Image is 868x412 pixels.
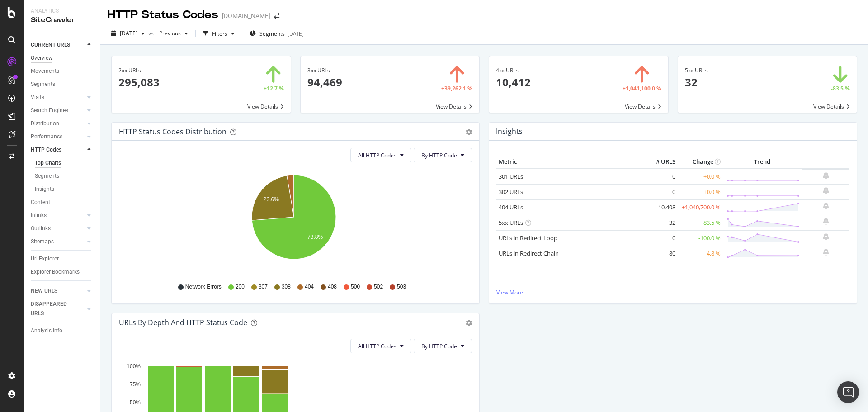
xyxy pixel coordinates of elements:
[259,30,285,38] span: Segments
[374,283,383,291] span: 502
[421,342,457,350] span: By HTTP Code
[282,283,291,291] span: 308
[496,125,523,137] h4: Insights
[642,230,678,246] td: 0
[31,80,94,89] a: Segments
[823,218,829,225] div: bell-plus
[499,172,523,180] a: 301 URLs
[642,215,678,230] td: 32
[466,129,472,135] div: gear
[642,169,678,185] td: 0
[148,29,156,37] span: vs
[31,267,80,277] div: Explorer Bookmarks
[421,152,457,159] span: By HTTP Code
[31,237,85,246] a: Sitemaps
[31,267,94,277] a: Explorer Bookmarks
[35,171,59,181] div: Segments
[642,184,678,199] td: 0
[678,199,723,215] td: +1,040,700.0 %
[108,7,218,23] div: HTTP Status Codes
[31,119,59,128] div: Distribution
[31,198,94,207] a: Content
[496,155,642,169] th: Metric
[823,187,829,194] div: bell-plus
[185,283,222,291] span: Network Errors
[35,158,94,168] a: Top Charts
[31,224,85,233] a: Outlinks
[350,339,411,353] button: All HTTP Codes
[678,215,723,230] td: -83.5 %
[119,318,247,327] div: URLs by Depth and HTTP Status Code
[642,155,678,169] th: # URLS
[31,132,85,142] a: Performance
[499,188,523,196] a: 302 URLs
[31,224,51,233] div: Outlinks
[31,53,94,63] a: Overview
[288,30,304,38] div: [DATE]
[222,11,270,20] div: [DOMAIN_NAME]
[31,132,62,142] div: Performance
[414,339,472,353] button: By HTTP Code
[642,199,678,215] td: 10,408
[499,234,557,242] a: URLs in Redirect Loop
[35,158,61,168] div: Top Charts
[823,172,829,179] div: bell-plus
[156,29,181,37] span: Previous
[119,127,226,136] div: HTTP Status Codes Distribution
[31,106,85,115] a: Search Engines
[31,254,94,264] a: Url Explorer
[305,283,314,291] span: 404
[678,184,723,199] td: +0.0 %
[823,202,829,209] div: bell-plus
[499,218,523,227] a: 5xx URLs
[156,26,192,41] button: Previous
[31,326,94,336] a: Analysis Info
[678,230,723,246] td: -100.0 %
[350,148,411,162] button: All HTTP Codes
[358,152,396,159] span: All HTTP Codes
[499,203,523,211] a: 404 URLs
[31,15,93,25] div: SiteCrawler
[31,211,47,220] div: Inlinks
[307,234,323,240] text: 73.8%
[31,211,85,220] a: Inlinks
[31,198,50,207] div: Content
[723,155,802,169] th: Trend
[31,299,85,318] a: DISAPPEARED URLS
[31,53,52,63] div: Overview
[642,246,678,261] td: 80
[236,283,245,291] span: 200
[264,196,279,203] text: 23.6%
[119,170,469,275] svg: A chart.
[351,283,360,291] span: 500
[212,30,227,38] div: Filters
[823,233,829,240] div: bell-plus
[246,26,307,41] button: Segments[DATE]
[31,93,44,102] div: Visits
[259,283,268,291] span: 307
[397,283,406,291] span: 503
[678,169,723,185] td: +0.0 %
[199,26,238,41] button: Filters
[31,237,54,246] div: Sitemaps
[120,29,137,37] span: 2025 Sep. 9th
[466,320,472,326] div: gear
[108,26,148,41] button: [DATE]
[35,185,94,194] a: Insights
[678,155,723,169] th: Change
[414,148,472,162] button: By HTTP Code
[678,246,723,261] td: -4.8 %
[496,289,849,296] a: View More
[35,171,94,181] a: Segments
[31,145,61,155] div: HTTP Codes
[31,286,85,296] a: NEW URLS
[130,381,141,388] text: 75%
[31,326,62,336] div: Analysis Info
[328,283,337,291] span: 408
[31,7,93,15] div: Analytics
[31,145,85,155] a: HTTP Codes
[130,399,141,406] text: 50%
[823,248,829,256] div: bell-plus
[127,363,141,369] text: 100%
